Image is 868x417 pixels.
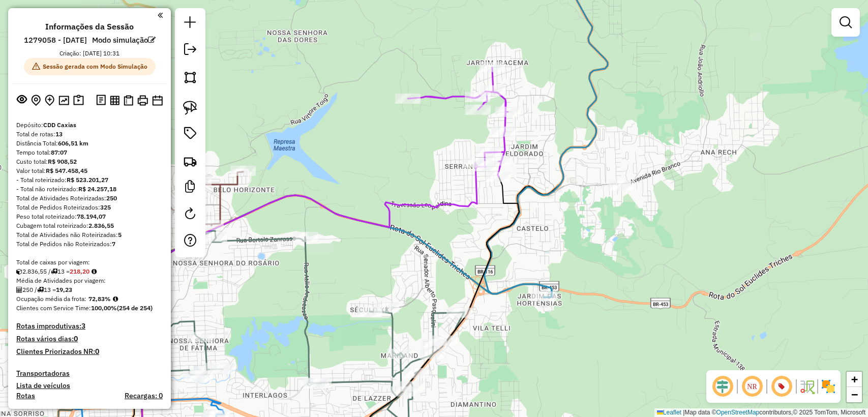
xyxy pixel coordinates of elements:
span: + [851,373,858,385]
h4: Lista de veículos [16,381,163,390]
em: Média calculada utilizando a maior ocupação (%Peso ou %Cubagem) de cada rota da sessão. Rotas cro... [113,296,118,302]
div: Peso total roteirizado: [16,212,163,221]
div: Total de rotas: [16,130,163,139]
h6: Modo simulação [92,36,156,45]
strong: 0 [74,334,78,343]
button: Exibir sessão original [15,92,29,108]
a: Exibir filtros [835,12,856,33]
div: Criação: [DATE] 10:31 [55,49,124,58]
strong: 87:07 [51,148,67,156]
a: Zoom in [847,372,862,387]
button: Centralizar mapa no depósito ou ponto de apoio [29,93,43,108]
button: Painel de Sugestão [71,93,86,108]
a: Zoom out [847,387,862,402]
strong: 325 [100,203,111,211]
div: Depósito: [16,121,163,130]
i: Total de Atividades [16,287,22,293]
strong: 606,51 km [58,139,88,147]
div: 2.836,55 / 13 = [16,267,163,276]
a: OpenStreetMap [716,409,760,416]
a: Exportar sessão [180,39,200,62]
span: Exibir número da rota [769,374,794,399]
a: Vincular Rótulos [180,123,200,146]
button: Visualizar Romaneio [122,93,135,108]
a: Leaflet [657,409,681,416]
h4: Rotas vários dias: [16,335,163,343]
img: Exibir/Ocultar setores [820,378,836,395]
h4: Clientes Priorizados NR: [16,347,163,356]
button: Otimizar todas as rotas [56,93,71,107]
i: Meta Caixas/viagem: 223,23 Diferença: -5,03 [92,269,97,275]
strong: 100,00% [91,304,117,312]
div: Cubagem total roteirizado: [16,221,163,230]
div: - Total roteirizado: [16,175,163,185]
i: Cubagem total roteirizado [16,269,22,275]
strong: 5 [118,231,122,239]
a: Criar modelo [180,176,200,199]
span: | [683,409,684,416]
div: Total de Pedidos não Roteirizados: [16,240,163,249]
strong: R$ 908,52 [48,158,77,165]
button: Logs desbloquear sessão [94,93,108,108]
span: Clientes com Service Time: [16,304,91,312]
strong: R$ 24.257,18 [78,185,116,193]
strong: 78.194,07 [77,213,106,220]
div: Custo total: [16,157,163,166]
img: Fluxo de ruas [799,378,815,395]
em: Alterar nome da sessão [148,36,156,44]
strong: CDD Caxias [43,121,76,129]
a: Criar rota [179,150,201,172]
div: Total de Atividades não Roteirizadas: [16,230,163,240]
img: Criar rota [183,154,197,168]
div: Valor total: [16,166,163,175]
span: Ocultar deslocamento [710,374,735,399]
i: Total de rotas [37,287,44,293]
div: Distância Total: [16,139,163,148]
strong: 3 [81,321,85,331]
a: Clique aqui para minimizar o painel [158,9,163,21]
h6: 1279058 - [DATE] [24,36,87,45]
button: Visualizar relatório de Roteirização [108,93,122,107]
button: Adicionar Atividades [43,93,56,108]
div: Média de Atividades por viagem: [16,276,163,285]
a: Rotas [16,392,35,400]
button: Disponibilidade de veículos [150,93,165,108]
h4: Rotas improdutivas: [16,322,163,331]
strong: R$ 523.201,27 [67,176,108,184]
strong: 218,20 [70,267,89,275]
a: Nova sessão e pesquisa [180,12,200,35]
strong: 7 [112,240,115,248]
div: 250 / 13 = [16,285,163,294]
img: Selecionar atividades - laço [183,101,197,115]
span: Ocupação média da frota: [16,295,86,303]
div: Total de Atividades Roteirizadas: [16,194,163,203]
strong: 72,83% [88,295,111,303]
div: Atividade não roteirizada - BRUMAALI BURGUER LTDA [609,181,634,191]
i: Total de rotas [51,269,57,275]
h4: Recargas: 0 [125,392,163,400]
img: Selecionar atividades - polígono [183,70,197,84]
strong: 2.836,55 [88,222,114,229]
span: − [851,388,858,401]
button: Imprimir Rotas [135,93,150,108]
div: - Total não roteirizado: [16,185,163,194]
span: Ocultar NR [740,374,764,399]
span: Sessão gerada com Modo Simulação [24,58,156,75]
h4: Transportadoras [16,369,163,378]
strong: 13 [55,130,63,138]
strong: R$ 547.458,45 [46,167,87,174]
a: Reroteirizar Sessão [180,203,200,226]
div: Tempo total: [16,148,163,157]
div: Map data © contributors,© 2025 TomTom, Microsoft [654,408,868,417]
div: Total de Pedidos Roteirizados: [16,203,163,212]
h4: Informações da Sessão [45,22,134,32]
strong: 250 [106,194,117,202]
strong: 19,23 [56,286,72,293]
strong: (254 de 254) [117,304,153,312]
strong: 0 [95,347,99,356]
div: Total de caixas por viagem: [16,258,163,267]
